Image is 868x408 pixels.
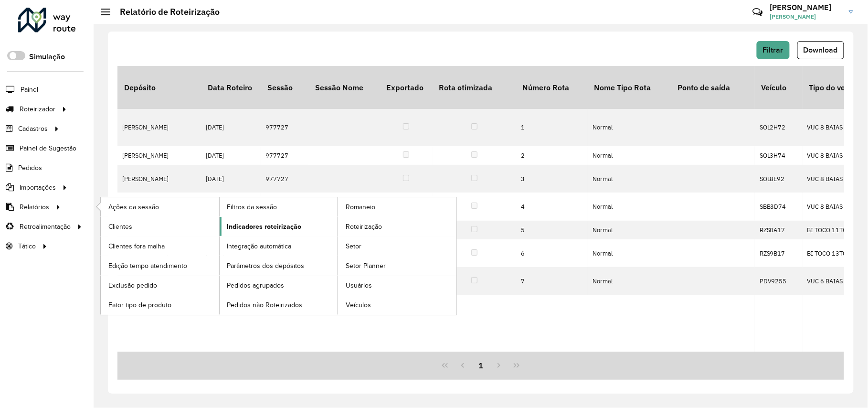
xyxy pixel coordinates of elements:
td: 977727 [261,146,308,165]
span: Integração automática [227,241,292,251]
span: Pedidos não Roteirizados [227,300,303,310]
span: Filtrar [763,46,783,54]
th: Número Rota [516,66,588,109]
a: Ações da sessão [101,197,219,216]
span: Indicadores roteirização [227,222,302,232]
td: 3 [516,165,588,193]
a: Clientes [101,217,219,236]
td: RZS0A17 [755,221,803,239]
th: Nome Tipo Rota [588,66,671,109]
span: Edição tempo atendimento [108,261,187,271]
td: 6 [516,239,588,267]
td: [DATE] [201,165,261,193]
td: [DATE] [201,109,261,146]
td: Normal [588,193,671,220]
th: Data Roteiro [201,66,261,109]
td: RZS9B17 [755,239,803,267]
span: Romaneio [346,202,375,212]
th: Rota otimizada [433,66,516,109]
a: Roteirização [338,217,456,236]
td: [PERSON_NAME] [117,109,201,146]
td: Normal [588,165,671,193]
td: [DATE] [201,146,261,165]
th: Depósito [117,66,201,109]
a: Pedidos agrupados [220,276,338,295]
td: SBB3D74 [755,193,803,220]
a: Romaneio [338,197,456,216]
td: [PERSON_NAME] [117,193,201,220]
button: Filtrar [757,41,790,59]
span: Relatórios [20,202,49,212]
td: SOL3H74 [755,146,803,165]
button: 1 [472,356,490,375]
td: [PERSON_NAME] [117,146,201,165]
label: Simulação [29,51,65,63]
span: Parâmetros dos depósitos [227,261,305,271]
a: Edição tempo atendimento [101,256,219,275]
th: Veículo [755,66,803,109]
span: Clientes [108,222,132,232]
a: Exclusão pedido [101,276,219,295]
td: Normal [588,267,671,295]
span: Tático [18,241,36,251]
td: 977727 [261,109,308,146]
a: Setor Planner [338,256,456,275]
th: Exportado [380,66,433,109]
span: Retroalimentação [20,222,71,232]
span: Clientes fora malha [108,241,165,251]
span: Pedidos [18,163,42,173]
td: 977727 [261,193,308,220]
td: Normal [588,146,671,165]
span: Usuários [346,280,372,290]
th: Sessão Nome [308,66,380,109]
span: Fator tipo de produto [108,300,171,310]
span: Pedidos agrupados [227,280,285,290]
td: [DATE] [201,193,261,220]
a: Usuários [338,276,456,295]
td: PDV9255 [755,267,803,295]
h3: [PERSON_NAME] [770,3,842,12]
a: Integração automática [220,236,338,256]
td: 2 [516,146,588,165]
th: Ponto de saída [671,66,755,109]
h2: Relatório de Roteirização [110,7,220,17]
a: Setor [338,236,456,256]
a: Pedidos não Roteirizados [220,295,338,314]
td: SOL2H72 [755,109,803,146]
span: Ações da sessão [108,202,159,212]
span: Filtros da sessão [227,202,277,212]
td: 7 [516,267,588,295]
a: Clientes fora malha [101,236,219,256]
span: Roteirizador [20,104,55,114]
td: 5 [516,221,588,239]
a: Contato Rápido [747,2,768,22]
span: [PERSON_NAME] [770,12,842,21]
span: Exclusão pedido [108,280,157,290]
td: SOL8E92 [755,165,803,193]
span: Veículos [346,300,371,310]
td: [PERSON_NAME] [117,165,201,193]
a: Indicadores roteirização [220,217,338,236]
a: Filtros da sessão [220,197,338,216]
a: Veículos [338,295,456,314]
button: Download [797,41,844,59]
a: Fator tipo de produto [101,295,219,314]
td: 977727 [261,165,308,193]
span: Setor [346,241,361,251]
td: 1 [516,109,588,146]
span: Painel de Sugestão [20,143,76,153]
span: Painel [21,85,38,95]
td: Normal [588,221,671,239]
span: Roteirização [346,222,382,232]
span: Download [804,46,838,54]
td: Normal [588,109,671,146]
td: 4 [516,193,588,220]
td: Normal [588,239,671,267]
span: Setor Planner [346,261,386,271]
span: Cadastros [18,124,48,134]
a: Parâmetros dos depósitos [220,256,338,275]
span: Importações [20,183,56,193]
th: Sessão [261,66,308,109]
